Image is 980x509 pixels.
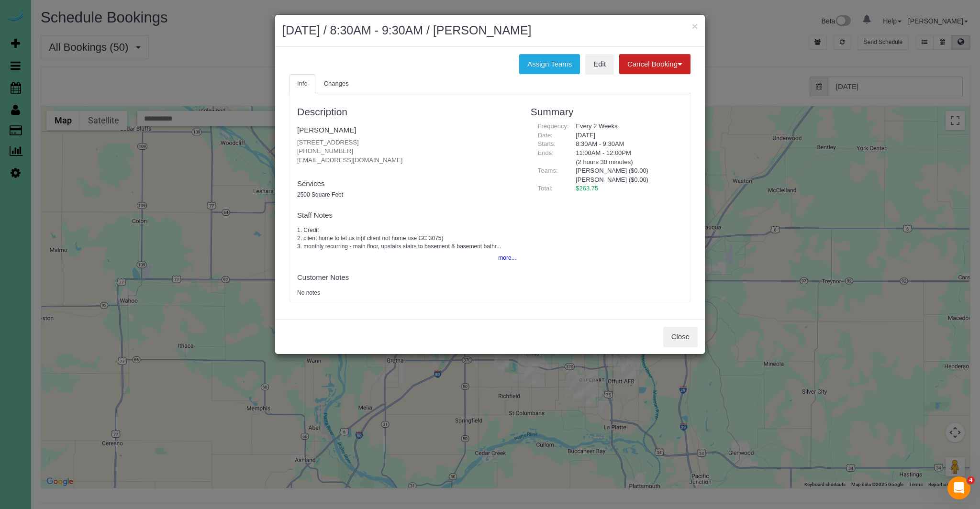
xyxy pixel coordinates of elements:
[576,185,598,192] span: $263.75
[619,54,690,74] button: Cancel Booking
[663,327,698,347] button: Close
[316,74,356,94] a: Changes
[297,289,516,297] pre: No notes
[297,106,516,117] h3: Description
[531,106,683,117] h3: Summary
[568,140,683,149] div: 8:30AM - 9:30AM
[297,138,516,165] p: [STREET_ADDRESS] [PHONE_NUMBER] [EMAIL_ADDRESS][DOMAIN_NAME]
[947,476,970,499] iframe: Intercom live chat
[297,226,516,251] pre: 1. Credit 2. client home to let us in(if client not home use GC 3075) 3. monthly recurring - main...
[538,132,553,139] span: Date:
[297,192,516,198] h5: 2500 Square Feet
[568,131,683,140] div: [DATE]
[967,476,975,484] span: 4
[576,166,676,176] li: [PERSON_NAME] ($0.00)
[538,185,553,192] span: Total:
[538,167,558,174] span: Teams:
[538,149,554,156] span: Ends:
[324,80,349,87] span: Changes
[297,211,516,220] h4: Staff Notes
[290,74,315,94] a: Info
[576,176,676,185] li: [PERSON_NAME] ($0.00)
[585,54,614,74] a: Edit
[297,180,516,188] h4: Services
[519,54,580,74] button: Assign Teams
[297,80,308,87] span: Info
[538,140,556,147] span: Starts:
[568,122,683,131] div: Every 2 Weeks
[568,149,683,166] div: 11:00AM - 12:00PM (2 hours 30 minutes)
[282,22,698,39] h2: [DATE] / 8:30AM - 9:30AM / [PERSON_NAME]
[538,122,569,130] span: Frequency:
[492,251,516,265] button: more...
[297,126,356,134] a: [PERSON_NAME]
[692,21,698,31] button: ×
[297,274,516,282] h4: Customer Notes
